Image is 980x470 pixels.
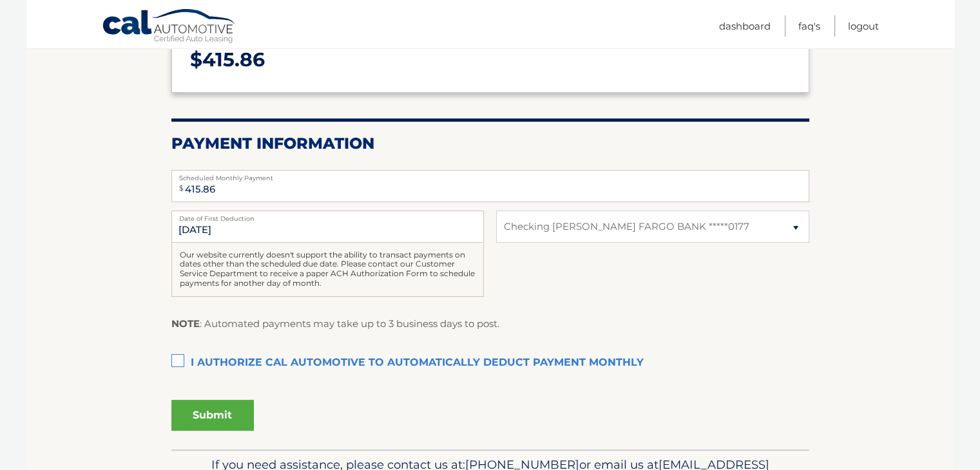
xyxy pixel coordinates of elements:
a: FAQ's [798,15,820,37]
label: Date of First Deduction [171,211,484,221]
div: Our website currently doesn't support the ability to transact payments on dates other than the sc... [171,243,484,297]
input: Payment Amount [171,170,809,202]
span: $ [175,174,187,203]
strong: NOTE [171,317,200,330]
label: Scheduled Monthly Payment [171,170,809,180]
a: Logout [848,15,879,37]
a: Dashboard [719,15,771,37]
input: Payment Date [171,211,484,243]
a: Cal Automotive [102,8,237,46]
p: : Automated payments may take up to 3 business days to post. [171,315,499,332]
button: Submit [171,400,254,431]
span: 415.86 [202,48,265,71]
p: $ [190,43,791,77]
h2: Payment Information [171,134,809,153]
label: I authorize cal automotive to automatically deduct payment monthly [171,350,809,376]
